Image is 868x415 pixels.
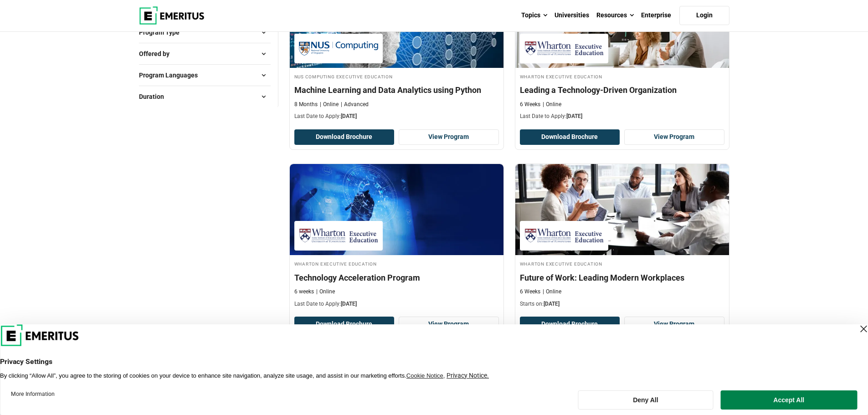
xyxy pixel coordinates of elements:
[520,317,620,332] button: Download Brochure
[515,164,729,313] a: Leadership Course by Wharton Executive Education - October 9, 2025 Wharton Executive Education Wh...
[543,288,561,296] p: Online
[520,101,540,108] p: 6 Weeks
[139,90,271,103] button: Duration
[139,68,271,82] button: Program Languages
[520,113,724,120] p: Last Date to Apply:
[520,300,724,308] p: Starts on:
[520,288,540,296] p: 6 Weeks
[524,225,604,246] img: Wharton Executive Education
[139,27,187,37] span: Program Type
[341,301,357,307] span: [DATE]
[294,84,499,96] h4: Machine Learning and Data Analytics using Python
[624,317,724,332] a: View Program
[520,260,724,267] h4: Wharton Executive Education
[139,92,171,102] span: Duration
[290,164,503,255] img: Technology Acceleration Program | Online Technology Course
[515,164,729,255] img: Future of Work: Leading Modern Workplaces | Online Leadership Course
[341,101,369,108] p: Advanced
[294,129,395,145] button: Download Brochure
[294,72,499,80] h4: NUS Computing Executive Education
[294,272,499,283] h4: Technology Acceleration Program
[524,38,604,59] img: Wharton Executive Education
[520,129,620,145] button: Download Brochure
[299,225,378,246] img: Wharton Executive Education
[399,129,499,145] a: View Program
[543,101,561,108] p: Online
[294,260,499,267] h4: Wharton Executive Education
[399,317,499,332] a: View Program
[139,26,271,39] button: Program Type
[520,72,724,80] h4: Wharton Executive Education
[294,101,318,108] p: 8 Months
[679,6,729,25] a: Login
[520,84,724,96] h4: Leading a Technology-Driven Organization
[320,101,339,108] p: Online
[520,272,724,283] h4: Future of Work: Leading Modern Workplaces
[624,129,724,145] a: View Program
[299,38,378,59] img: NUS Computing Executive Education
[294,300,499,308] p: Last Date to Apply:
[139,49,177,59] span: Offered by
[316,288,335,296] p: Online
[566,113,582,119] span: [DATE]
[294,288,314,296] p: 6 weeks
[341,113,357,119] span: [DATE]
[139,70,205,80] span: Program Languages
[544,301,560,307] span: [DATE]
[139,47,271,61] button: Offered by
[290,164,503,313] a: Technology Course by Wharton Executive Education - October 9, 2025 Wharton Executive Education Wh...
[294,317,395,332] button: Download Brochure
[294,113,499,120] p: Last Date to Apply:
